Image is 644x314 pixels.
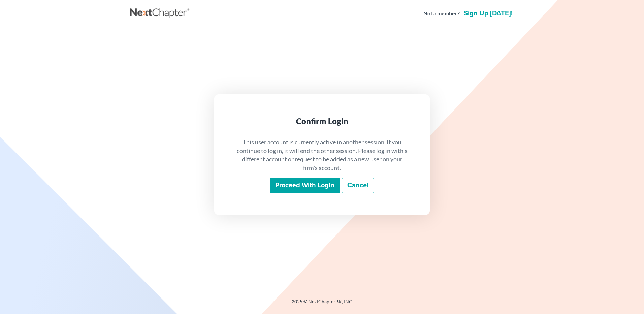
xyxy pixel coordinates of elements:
[462,10,514,17] a: Sign up [DATE]!
[236,138,408,172] p: This user account is currently active in another session. If you continue to log in, it will end ...
[342,178,374,193] a: Cancel
[423,10,460,18] strong: Not a member?
[270,178,340,193] input: Proceed with login
[236,116,408,127] div: Confirm Login
[130,298,514,310] div: 2025 © NextChapterBK, INC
